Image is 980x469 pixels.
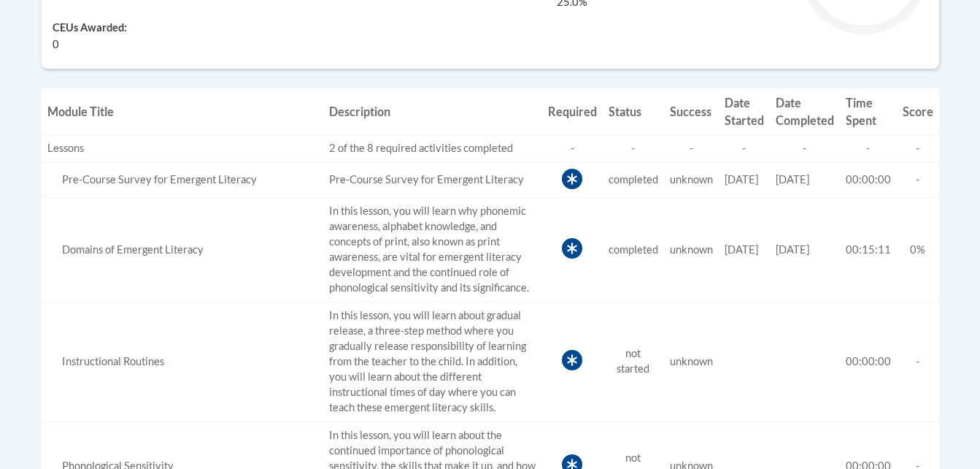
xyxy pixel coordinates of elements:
span: unknown [670,355,713,367]
span: completed [609,243,658,256]
span: - [916,173,919,186]
span: [DATE] [725,243,758,256]
span: unknown [670,243,713,256]
td: - [770,134,840,162]
td: - [719,134,770,162]
span: 0% [910,243,925,256]
span: 00:15:11 [846,243,891,256]
span: [DATE] [776,243,809,256]
span: 00:00:00 [846,173,891,186]
th: Score [897,88,939,134]
span: unknown [670,173,713,186]
th: Date Started [719,88,770,134]
th: Description [323,88,542,134]
td: - [664,134,719,162]
span: CEUs Awarded: [53,20,199,37]
td: - [840,134,897,162]
td: Pre-Course Survey for Emergent Literacy [323,162,542,198]
th: Time Spent [840,88,897,134]
td: In this lesson, you will learn about gradual release, a three-step method where you gradually rel... [323,302,542,422]
div: In this lesson, you will learn why phonemic awareness, alphabet knowledge, and concepts of print,... [47,243,317,258]
span: 00:00:00 [846,355,891,367]
span: [DATE] [725,173,758,186]
span: - [916,142,919,154]
span: [DATE] [776,173,809,186]
span: not started [617,347,649,375]
div: 2 of the 8 required activities completed [329,141,536,156]
th: Date Completed [770,88,840,134]
td: - [603,134,664,162]
div: In this lesson, you will learn about gradual release, a three-step method where you gradually rel... [47,354,317,370]
td: - [542,134,603,162]
div: Lessons [47,141,317,156]
td: In this lesson, you will learn why phonemic awareness, alphabet knowledge, and concepts of print,... [323,198,542,302]
th: Required [542,88,603,134]
th: Module Title [42,88,323,134]
span: 0 [53,37,59,53]
span: completed [609,173,658,186]
th: Success [664,88,719,134]
th: Status [603,88,664,134]
span: - [916,355,919,367]
div: Pre-Course Survey for Emergent Literacy [47,172,317,188]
